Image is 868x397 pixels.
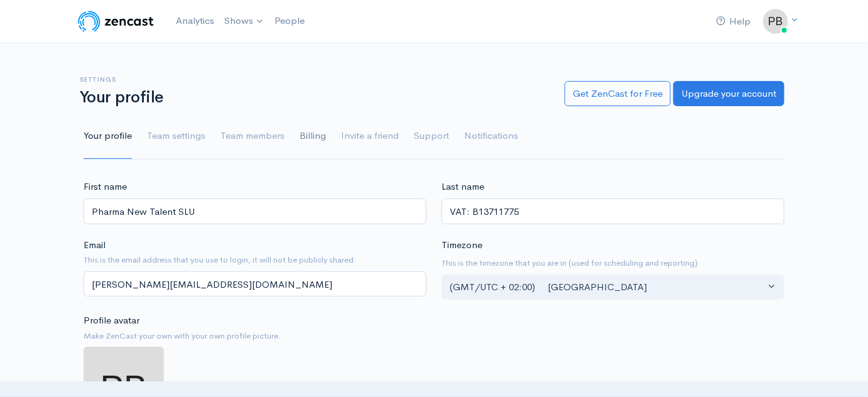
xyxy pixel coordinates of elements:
[300,114,326,159] a: Billing
[442,238,482,253] label: Timezone
[84,271,426,297] input: name@example.com
[464,114,518,159] a: Notifications
[763,9,788,34] img: ...
[84,254,426,266] small: This is the email address that you use to login, it will not be publicly shared
[442,180,484,194] label: Last name
[76,9,156,34] img: ZenCast Logo
[84,114,132,159] a: Your profile
[84,198,426,224] input: First name
[414,114,449,159] a: Support
[80,89,550,107] h1: Your profile
[442,275,784,300] button: (GMT/UTC + 02:00) Madrid
[84,238,106,253] label: Email
[450,280,765,295] div: (GMT/UTC + 02:00) [GEOGRAPHIC_DATA]
[341,114,399,159] a: Invite a friend
[269,8,310,35] a: People
[220,114,285,159] a: Team members
[80,76,550,83] h6: Settings
[673,81,784,107] a: Upgrade your account
[442,257,784,269] small: This is the timezone that you are in (used for scheduling and reporting)
[442,198,784,224] input: Last name
[147,114,205,159] a: Team settings
[84,180,127,194] label: First name
[565,81,671,107] a: Get ZenCast for Free
[171,8,219,35] a: Analytics
[711,8,756,35] a: Help
[219,8,269,35] a: Shows
[84,330,426,342] small: Make ZenCast your own with your own profile picture.
[84,313,139,328] label: Profile avatar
